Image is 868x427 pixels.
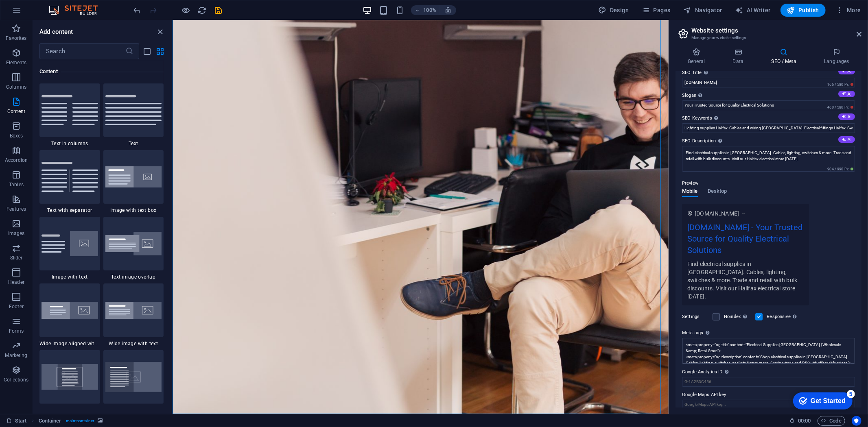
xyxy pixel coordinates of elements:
[7,4,66,21] div: Get Started 5 items remaining, 0% complete
[682,367,855,377] label: Google Analytics ID
[787,6,819,14] span: Publish
[687,221,804,260] div: [DOMAIN_NAME] - Your Trusted Source for Quality Electrical Solutions
[682,113,855,123] label: SEO Keywords
[197,5,207,15] button: reload
[105,232,162,256] img: text-image-overlap.svg
[103,407,164,414] span: Text on background
[24,9,59,16] div: Get Started
[680,4,726,17] button: Navigator
[812,48,861,65] h4: Languages
[724,312,750,322] label: Noindex
[105,95,162,125] img: text.svg
[42,95,98,125] img: text-in-columns.svg
[720,48,759,65] h4: Data
[682,188,727,204] div: Preview
[682,328,855,338] label: Meta tags
[759,48,812,65] h4: SEO / Meta
[7,416,27,426] a: Click to cancel selection. Double-click to open Pages
[687,259,804,301] div: Find electrical supplies in [GEOGRAPHIC_DATA]. Cables, lighting, switches & more. Trade and retai...
[132,5,142,15] button: undo
[10,133,23,139] p: Boxes
[7,108,25,115] p: Content
[133,6,142,15] i: Undo: Move elements (Ctrl+Z)
[682,377,855,387] input: G-1A2B3C456
[767,312,799,322] label: Responsive
[691,34,845,41] h3: Manage your website settings
[39,207,100,213] span: Text with separator
[105,166,162,188] img: image-with-text-box.svg
[638,4,673,17] button: Pages
[682,91,855,100] label: Slogan
[103,150,164,213] div: Image with text box
[684,6,722,14] span: Navigator
[142,46,152,56] button: list-view
[103,217,164,280] div: Text image overlap
[411,5,440,15] button: 100%
[6,59,27,66] p: Elements
[103,340,164,347] span: Wide image with text
[691,27,861,34] h2: Website settings
[682,186,698,198] span: Mobile
[732,4,774,17] button: AI Writer
[826,166,855,172] span: 904 / 990 Px
[682,400,855,410] input: Google Maps API key...
[7,206,26,212] p: Features
[39,67,164,76] h6: Content
[214,6,223,15] i: Save (Ctrl+S)
[4,377,28,383] p: Collections
[39,217,100,280] div: Image with text
[39,150,100,213] div: Text with separator
[444,7,452,14] i: On resize automatically adjust zoom level to fit chosen device.
[47,5,108,15] img: Editor Logo
[735,6,771,14] span: AI Writer
[105,362,162,392] img: text-on-bacground.svg
[8,230,25,237] p: Images
[39,350,100,414] div: Text on background centered
[39,43,125,59] input: Search
[60,2,68,10] div: 5
[821,416,842,426] span: Code
[103,274,164,280] span: Text image overlap
[599,6,629,14] span: Design
[642,6,670,14] span: Pages
[39,340,100,347] span: Wide image aligned with text
[5,352,27,359] p: Marketing
[826,105,855,110] span: 460 / 580 Px
[103,207,164,213] span: Image with text box
[8,279,24,285] p: Header
[838,113,855,120] button: SEO Keywords
[42,302,98,319] img: wide-image-with-text-aligned.svg
[103,283,164,347] div: Wide image with text
[39,416,103,426] nav: breadcrumb
[9,328,24,334] p: Forms
[39,27,73,37] h6: Add content
[682,390,855,400] label: Google Maps API key
[682,100,855,110] input: Slogan...
[39,407,100,414] span: Text on background centered
[682,68,855,78] label: SEO Title
[798,416,811,426] span: 00 00
[39,140,100,147] span: Text in columns
[65,416,94,426] span: . main-container
[6,84,26,90] p: Columns
[103,83,164,147] div: Text
[39,283,100,347] div: Wide image aligned with text
[595,4,632,17] div: Design (Ctrl+Alt+Y)
[708,186,727,198] span: Desktop
[695,209,739,218] span: [DOMAIN_NAME]
[98,418,103,423] i: This element contains a background
[39,416,61,426] span: Click to select. Double-click to edit
[852,416,861,426] button: Usercentrics
[682,179,698,188] p: Preview
[818,416,845,426] button: Code
[789,416,811,426] h6: Session time
[682,136,855,146] label: SEO Description
[826,82,855,87] span: 166 / 580 Px
[838,136,855,143] button: SEO Description
[676,48,720,65] h4: General
[39,274,100,280] span: Image with text
[5,157,28,163] p: Accordion
[682,312,708,322] label: Settings
[42,231,98,256] img: text-with-image-v4.svg
[781,4,826,17] button: Publish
